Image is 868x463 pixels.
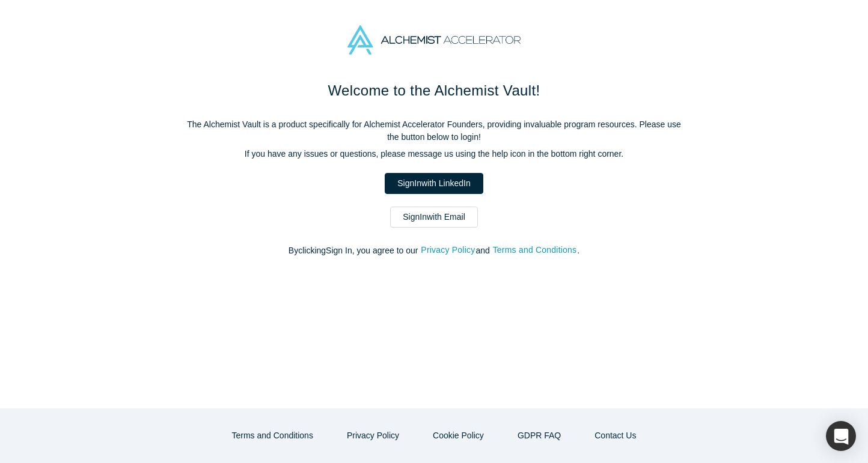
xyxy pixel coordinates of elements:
[219,425,326,446] button: Terms and Conditions
[347,25,521,55] img: Alchemist Accelerator Logo
[420,243,475,257] button: Privacy Policy
[582,425,649,446] button: Contact Us
[334,425,412,446] button: Privacy Policy
[182,148,686,160] p: If you have any issues or questions, please message us using the help icon in the bottom right co...
[385,173,483,194] a: SignInwith LinkedIn
[390,207,478,228] a: SignInwith Email
[492,243,578,257] button: Terms and Conditions
[505,425,573,446] a: GDPR FAQ
[420,425,497,446] button: Cookie Policy
[182,118,686,144] p: The Alchemist Vault is a product specifically for Alchemist Accelerator Founders, providing inval...
[182,80,686,101] h1: Welcome to the Alchemist Vault!
[182,244,686,257] p: By clicking Sign In , you agree to our and .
